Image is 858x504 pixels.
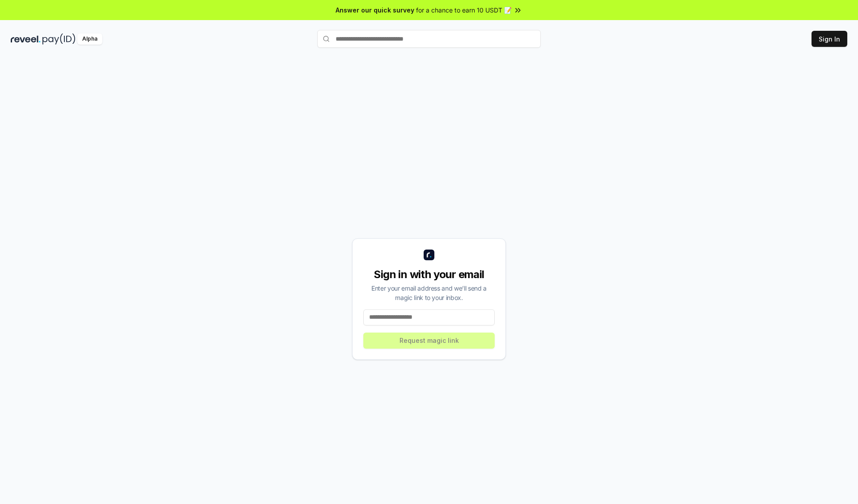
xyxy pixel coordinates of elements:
div: Sign in with your email [363,267,495,282]
div: Enter your email address and we’ll send a magic link to your inbox. [363,283,495,302]
button: Sign In [812,31,847,47]
span: Answer our quick survey [336,5,414,15]
span: for a chance to earn 10 USDT 📝 [416,5,512,15]
div: Alpha [77,33,102,45]
img: logo_small [424,250,434,260]
img: pay_id [42,33,76,45]
img: reveel_dark [11,33,41,45]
